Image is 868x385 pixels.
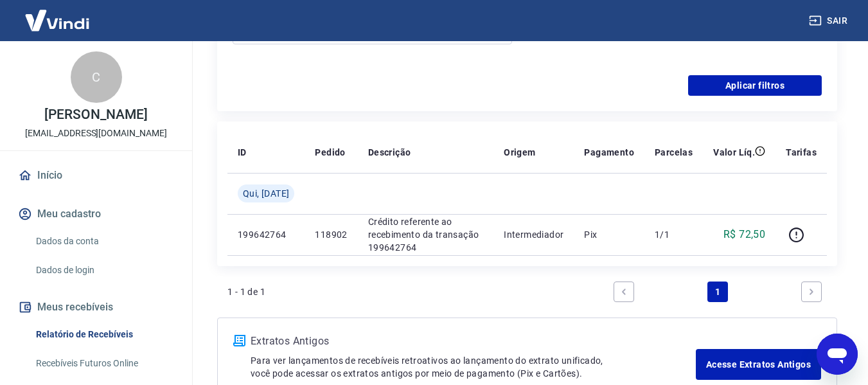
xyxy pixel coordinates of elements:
[817,334,858,375] iframe: Botão para abrir a janela de mensagens
[315,228,347,241] p: 118902
[504,228,563,241] p: Intermediador
[655,228,693,241] p: 1/1
[655,146,693,159] p: Parcelas
[31,321,177,348] a: Relatório de Recebíveis
[31,257,177,283] a: Dados de login
[713,146,755,159] p: Valor Líq.
[243,187,289,200] span: Qui, [DATE]
[584,228,634,241] p: Pix
[696,349,821,380] a: Acesse Extratos Antigos
[227,285,265,298] p: 1 - 1 de 1
[504,146,535,159] p: Origem
[688,75,822,96] button: Aplicar filtros
[15,1,99,40] img: Vindi
[251,354,696,380] p: Para ver lançamentos de recebíveis retroativos ao lançamento do extrato unificado, você pode aces...
[233,335,245,346] img: ícone
[801,282,822,302] a: Next page
[15,200,177,228] button: Meu cadastro
[614,282,634,302] a: Previous page
[238,228,294,241] p: 199642764
[15,161,177,190] a: Início
[608,276,827,307] ul: Pagination
[723,227,765,242] p: R$ 72,50
[251,334,696,349] p: Extratos Antigos
[368,146,411,159] p: Descrição
[71,51,122,103] div: C
[806,9,853,33] button: Sair
[238,146,247,159] p: ID
[368,215,483,254] p: Crédito referente ao recebimento da transação 199642764
[15,293,177,321] button: Meus recebíveis
[315,146,345,159] p: Pedido
[31,350,177,377] a: Recebíveis Futuros Online
[44,108,147,121] p: [PERSON_NAME]
[25,127,167,140] p: [EMAIL_ADDRESS][DOMAIN_NAME]
[707,282,728,302] a: Page 1 is your current page
[31,228,177,255] a: Dados da conta
[584,146,634,159] p: Pagamento
[786,146,817,159] p: Tarifas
